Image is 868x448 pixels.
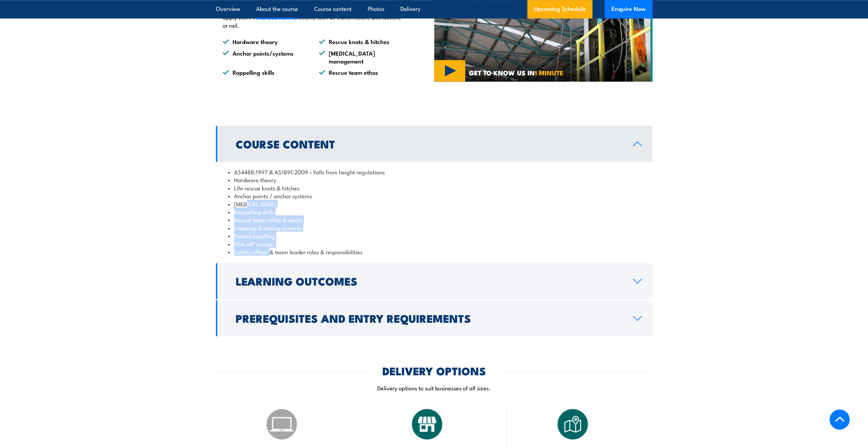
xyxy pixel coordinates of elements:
li: Anchor points / anchor systems [228,192,640,200]
strong: 1 MINUTE [535,68,563,77]
li: Hardware theory [228,176,640,184]
li: Rappelling skills [223,68,307,76]
li: Patient handling [228,232,640,240]
h2: Prerequisites and Entry Requirements [236,313,622,323]
li: Rescue knots & hitches [319,38,403,45]
li: [MEDICAL_DATA] [228,200,640,208]
li: AS4488:1997 & AS1891:2009 – Falls from height regulations [228,168,640,176]
li: Life rescue knots & hitches [228,184,640,192]
p: Delivery options to suit businesses of all sizes. [216,384,652,392]
li: Rescue team ethos & ideals [228,216,640,223]
h2: Course Content [236,139,622,148]
li: Rappelling skills [228,208,640,216]
li: Lowering & raising systems [228,224,640,232]
h2: DELIVERY OPTIONS [382,366,486,375]
a: Learning Outcomes [216,263,652,299]
a: Course Content [216,126,652,162]
h2: Learning Outcomes [236,276,622,286]
li: Hardware theory [223,38,307,45]
a: Prerequisites and Entry Requirements [216,300,652,336]
li: [MEDICAL_DATA] management [319,49,403,65]
li: Anchor points/systems [223,49,307,65]
li: Rescue team ethos [319,68,403,76]
span: GET TO KNOW US IN [469,70,563,76]
li: Safety officer & team leader roles & responsibilities [228,248,640,256]
li: ‘Pick off’ rescues [228,240,640,248]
